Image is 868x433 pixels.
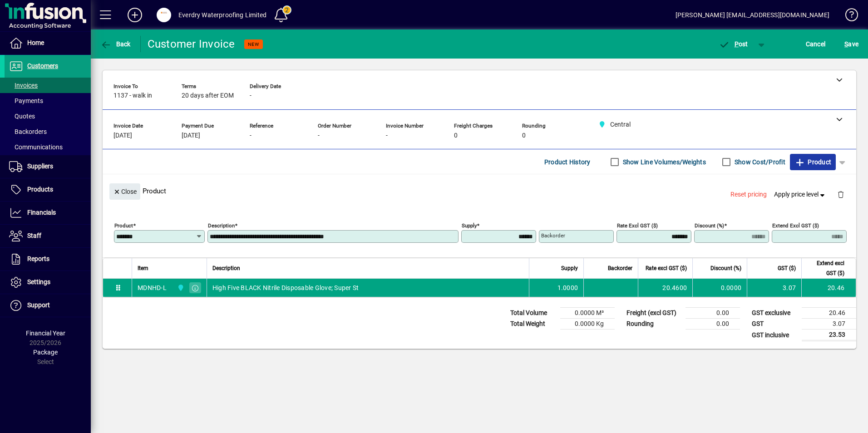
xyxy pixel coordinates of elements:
[113,132,132,139] span: [DATE]
[802,308,856,319] td: 20.46
[622,319,686,330] td: Rounding
[114,222,133,229] mat-label: Product
[107,187,143,195] app-page-header-button: Close
[182,132,200,139] span: [DATE]
[5,93,91,108] a: Payments
[544,155,591,169] span: Product History
[686,308,740,319] td: 0.00
[772,222,819,229] mat-label: Extend excl GST ($)
[842,36,861,52] button: Save
[733,157,785,167] label: Show Cost/Profit
[719,40,748,48] span: ost
[802,330,856,341] td: 23.53
[9,143,63,151] span: Communications
[692,279,747,297] td: 0.0000
[5,178,91,201] a: Products
[318,132,320,139] span: -
[27,39,44,46] span: Home
[148,37,235,51] div: Customer Invoice
[9,82,38,89] span: Invoices
[790,154,836,170] button: Product
[212,283,359,292] span: High Five BLACK Nitrile Disposable Glove; Super St
[208,222,235,229] mat-label: Description
[801,279,856,297] td: 20.46
[182,92,234,99] span: 20 days after EOM
[149,7,178,23] button: Profile
[806,37,826,51] span: Cancel
[27,232,41,239] span: Staff
[644,283,687,292] div: 20.4600
[98,36,133,52] button: Back
[91,36,141,52] app-page-header-button: Back
[9,128,47,135] span: Backorders
[794,155,831,169] span: Product
[735,40,739,48] span: P
[522,132,526,139] span: 0
[617,222,658,229] mat-label: Rate excl GST ($)
[838,2,857,31] a: Knowledge Base
[33,349,58,356] span: Package
[695,222,724,229] mat-label: Discount (%)
[608,263,632,273] span: Backorder
[103,174,856,207] div: Product
[727,187,770,203] button: Reset pricing
[778,263,796,273] span: GST ($)
[5,225,91,247] a: Staff
[5,202,91,224] a: Financials
[250,92,252,99] span: -
[5,271,91,294] a: Settings
[27,162,53,170] span: Suppliers
[138,263,148,273] span: Item
[541,154,594,170] button: Product History
[770,187,830,203] button: Apply price level
[5,155,91,178] a: Suppliers
[747,319,802,330] td: GST
[27,301,50,309] span: Support
[676,8,829,22] div: [PERSON_NAME] [EMAIL_ADDRESS][DOMAIN_NAME]
[5,124,91,139] a: Backorders
[686,319,740,330] td: 0.00
[541,232,565,239] mat-label: Backorder
[27,278,50,285] span: Settings
[386,132,388,139] span: -
[747,279,801,297] td: 3.07
[100,40,131,48] span: Back
[5,294,91,317] a: Support
[5,248,91,271] a: Reports
[462,222,477,229] mat-label: Supply
[248,41,259,47] span: NEW
[120,7,149,23] button: Add
[622,308,686,319] td: Freight (excl GST)
[212,263,240,273] span: Description
[730,190,767,199] span: Reset pricing
[5,108,91,124] a: Quotes
[5,78,91,93] a: Invoices
[807,258,844,278] span: Extend excl GST ($)
[804,36,828,52] button: Cancel
[27,62,58,69] span: Customers
[710,263,741,273] span: Discount (%)
[175,283,185,293] span: Central
[747,308,802,319] td: GST exclusive
[506,319,560,330] td: Total Weight
[27,255,49,262] span: Reports
[178,8,266,22] div: Everdry Waterproofing Limited
[27,186,53,193] span: Products
[561,263,578,273] span: Supply
[774,190,827,199] span: Apply price level
[113,92,152,99] span: 1137 - walk in
[138,283,167,292] div: MDNHD-L
[5,32,91,54] a: Home
[557,283,578,292] span: 1.0000
[830,183,852,205] button: Delete
[714,36,753,52] button: Post
[9,97,43,104] span: Payments
[802,319,856,330] td: 3.07
[844,37,858,51] span: ave
[5,139,91,155] a: Communications
[109,183,140,200] button: Close
[830,190,852,198] app-page-header-button: Delete
[560,308,615,319] td: 0.0000 M³
[844,40,848,48] span: S
[646,263,687,273] span: Rate excl GST ($)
